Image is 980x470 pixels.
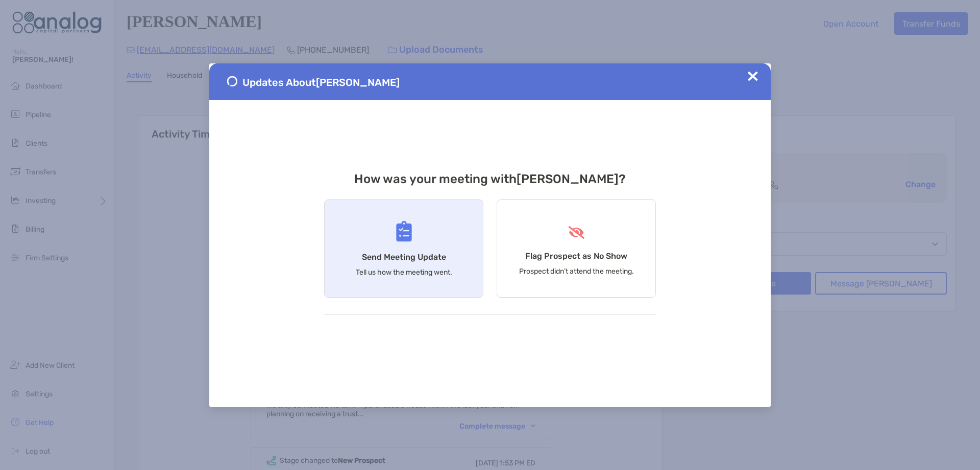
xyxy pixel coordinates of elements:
img: Close Updates Zoe [748,71,758,81]
img: Send Meeting Update [396,221,412,242]
img: Flag Prospect as No Show [567,226,586,239]
p: Tell us how the meeting went. [356,268,452,277]
h3: How was your meeting with [PERSON_NAME] ? [324,172,656,186]
span: Updates About [PERSON_NAME] [242,76,400,88]
h4: Send Meeting Update [362,252,446,262]
h4: Flag Prospect as No Show [525,251,627,261]
p: Prospect didn’t attend the meeting. [519,267,634,276]
img: Send Meeting Update 1 [227,76,237,86]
